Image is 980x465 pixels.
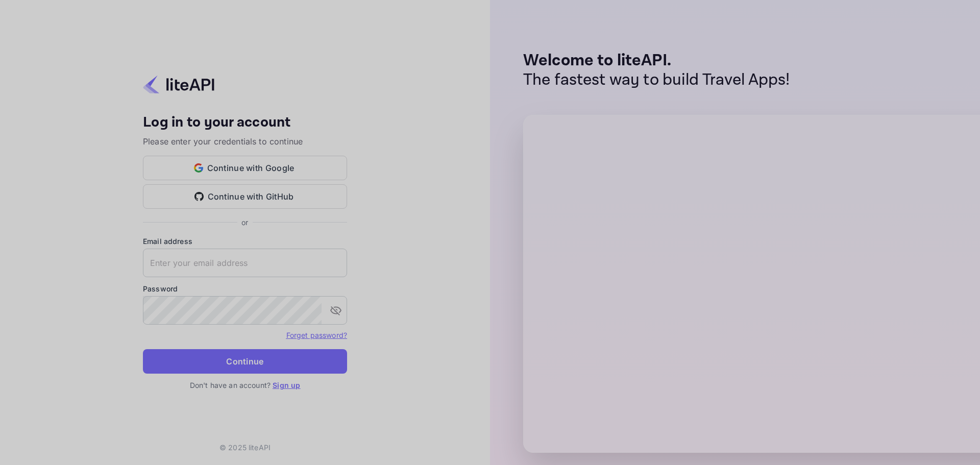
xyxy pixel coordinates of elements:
a: Sign up [273,381,300,389]
button: Continue with GitHub [143,184,347,209]
input: Enter your email address [143,249,347,277]
label: Password [143,283,347,294]
p: Welcome to liteAPI. [523,51,790,70]
p: Don't have an account? [143,380,347,390]
button: toggle password visibility [326,300,346,321]
img: liteapi [143,75,214,94]
label: Email address [143,236,347,247]
p: The fastest way to build Travel Apps! [523,70,790,90]
button: Continue with Google [143,156,347,180]
p: Please enter your credentials to continue [143,135,347,148]
p: © 2025 liteAPI [219,442,271,453]
button: Continue [143,349,347,374]
p: or [241,217,248,228]
a: Forget password? [286,331,347,339]
a: Forget password? [286,330,347,340]
h4: Log in to your account [143,114,347,132]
